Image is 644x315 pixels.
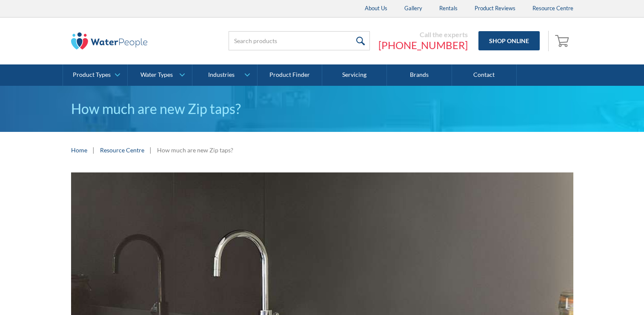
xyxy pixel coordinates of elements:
a: Servicing [322,64,387,86]
a: Open empty cart [553,31,573,51]
a: Product Finder [258,64,322,86]
a: Product Types [63,64,127,86]
div: Industries [208,71,235,79]
a: Shop Online [478,31,540,50]
div: | [92,145,96,155]
a: Brands [387,64,452,86]
input: Search products [229,31,370,50]
div: Water Types [140,71,173,79]
div: Call the experts [378,30,468,39]
a: [PHONE_NUMBER] [378,39,468,52]
h1: How much are new Zip taps? [71,99,573,119]
a: Home [71,146,87,155]
div: How much are new Zip taps? [157,146,233,155]
img: The Water People [71,32,148,50]
a: Industries [192,64,257,86]
div: | [149,145,153,155]
div: Product Types [73,71,111,79]
a: Water Types [128,64,192,86]
img: shopping cart [555,34,571,47]
a: Resource Centre [100,146,144,155]
a: Contact [452,64,517,86]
